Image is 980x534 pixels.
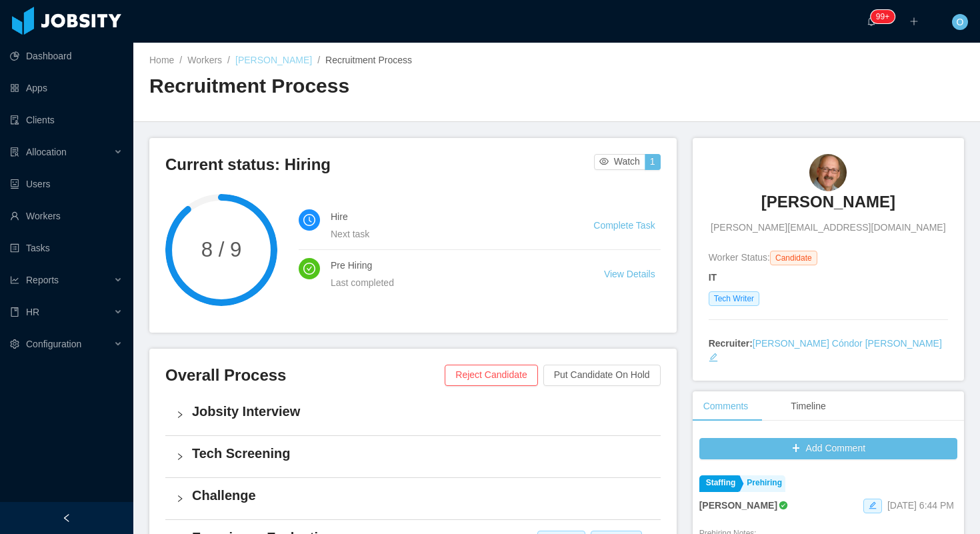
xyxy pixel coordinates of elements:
div: icon: rightChallenge [165,478,661,519]
i: icon: setting [10,339,19,349]
h3: Overall Process [165,365,445,386]
a: Workers [187,55,222,65]
h3: Current status: Hiring [165,154,594,175]
button: Put Candidate On Hold [543,365,661,386]
a: [PERSON_NAME] [761,191,895,221]
div: Next task [331,227,561,241]
button: 1 [645,154,661,170]
div: icon: rightTech Screening [165,436,661,477]
a: icon: userWorkers [10,203,123,229]
i: icon: clock-circle [303,214,315,226]
i: icon: edit [869,501,877,509]
i: icon: line-chart [10,275,19,285]
h4: Challenge [192,486,650,505]
h2: Recruitment Process [149,73,557,100]
i: icon: book [10,307,19,317]
i: icon: edit [709,353,718,362]
h4: Tech Screening [192,444,650,463]
a: View Details [604,269,655,279]
span: Allocation [26,147,67,157]
span: / [179,55,182,65]
i: icon: bell [867,17,876,26]
a: Complete Task [593,220,655,231]
i: icon: plus [909,17,919,26]
h4: Jobsity Interview [192,402,650,421]
button: Reject Candidate [445,365,537,386]
a: Home [149,55,174,65]
div: Timeline [780,391,836,421]
span: Configuration [26,339,81,349]
h4: Pre Hiring [331,258,572,273]
button: icon: plusAdd Comment [699,438,957,459]
button: icon: eyeWatch [594,154,645,170]
h3: [PERSON_NAME] [761,191,895,213]
a: icon: appstoreApps [10,75,123,101]
a: icon: profileTasks [10,235,123,261]
a: Prehiring [740,475,785,492]
a: icon: pie-chartDashboard [10,43,123,69]
img: 8db576f2-98f5-45ad-ae30-fbebba593a35_68dbc6865f2b0-90w.png [809,154,847,191]
i: icon: right [176,495,184,503]
span: 8 / 9 [165,239,277,260]
i: icon: solution [10,147,19,157]
div: Comments [693,391,759,421]
strong: IT [709,272,717,283]
a: [PERSON_NAME] [235,55,312,65]
span: Recruitment Process [325,55,412,65]
span: [PERSON_NAME][EMAIL_ADDRESS][DOMAIN_NAME] [711,221,945,235]
span: Worker Status: [709,252,770,263]
span: Candidate [770,251,817,265]
span: / [317,55,320,65]
strong: Recruiter: [709,338,753,349]
strong: [PERSON_NAME] [699,500,777,511]
span: Tech Writer [709,291,759,306]
h4: Hire [331,209,561,224]
span: O [957,14,964,30]
span: Reports [26,275,59,285]
a: [PERSON_NAME] Cóndor [PERSON_NAME] [753,338,942,349]
a: Staffing [699,475,739,492]
a: icon: robotUsers [10,171,123,197]
span: / [227,55,230,65]
i: icon: check-circle [303,263,315,275]
sup: 1656 [871,10,895,23]
i: icon: right [176,453,184,461]
a: icon: auditClients [10,107,123,133]
span: HR [26,307,39,317]
div: Last completed [331,275,572,290]
div: icon: rightJobsity Interview [165,394,661,435]
span: [DATE] 6:44 PM [887,500,954,511]
i: icon: right [176,411,184,419]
